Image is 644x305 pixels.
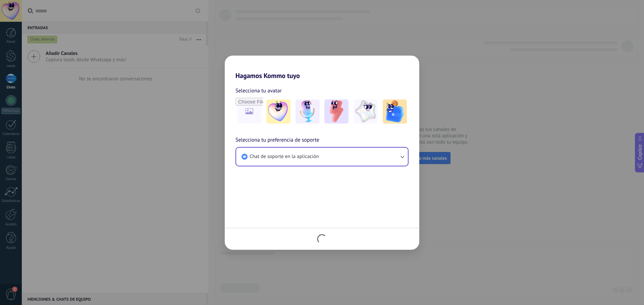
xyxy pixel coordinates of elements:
[235,86,282,95] span: Selecciona tu avatar
[250,153,319,160] span: Chat de soporte en la aplicación
[236,148,408,166] button: Chat de soporte en la aplicación
[235,136,319,145] span: Selecciona tu preferencia de soporte
[383,99,407,124] img: -5.jpeg
[296,99,320,124] img: -2.jpeg
[354,99,378,124] img: -4.jpeg
[266,99,290,124] img: -1.jpeg
[324,99,348,124] img: -3.jpeg
[225,56,419,80] h2: Hagamos Kommo tuyo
